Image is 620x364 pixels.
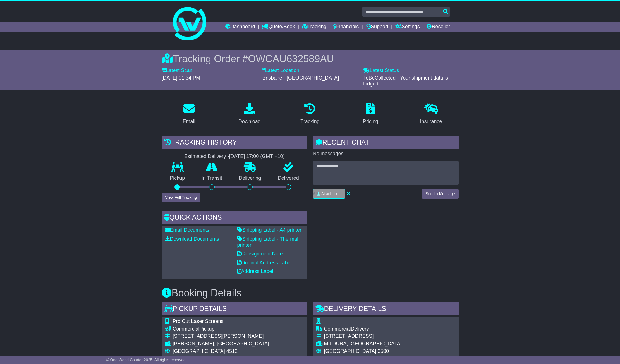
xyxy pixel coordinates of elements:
[297,101,323,127] a: Tracking
[313,136,459,151] div: RECENT CHAT
[162,68,193,74] label: Latest Scan
[363,68,399,74] label: Latest Status
[262,22,295,32] a: Quote/Book
[226,348,238,354] span: 4512
[162,193,200,202] button: View Full Tracking
[302,22,326,32] a: Tracking
[324,348,376,354] span: [GEOGRAPHIC_DATA]
[173,318,224,324] span: Pro Cut Laser Screens
[395,22,420,32] a: Settings
[378,348,389,354] span: 3500
[162,288,459,299] h3: Booking Details
[248,53,334,64] span: OWCAU632589AU
[225,22,255,32] a: Dashboard
[165,236,219,242] a: Download Documents
[313,151,459,157] p: No messages
[173,326,200,332] span: Commercial
[162,211,307,226] div: Quick Actions
[162,154,307,160] div: Estimated Delivery -
[366,22,388,32] a: Support
[229,154,285,160] div: [DATE] 17:00 (GMT +10)
[237,227,301,233] a: Shipping Label - A4 printer
[173,341,269,347] div: [PERSON_NAME], [GEOGRAPHIC_DATA]
[359,101,382,127] a: Pricing
[300,118,319,125] div: Tracking
[173,348,225,354] span: [GEOGRAPHIC_DATA]
[231,175,270,181] p: Delivering
[238,118,261,125] div: Download
[179,101,199,127] a: Email
[313,302,459,317] div: Delivery Details
[269,175,307,181] p: Delivered
[363,118,378,125] div: Pricing
[237,269,273,274] a: Address Label
[173,333,269,339] div: [STREET_ADDRESS][PERSON_NAME]
[324,326,351,332] span: Commercial
[262,75,339,81] span: Brisbane - [GEOGRAPHIC_DATA]
[333,22,359,32] a: Financials
[162,302,307,317] div: Pickup Details
[363,75,448,87] span: ToBeCollected - Your shipment data is lodged
[422,189,458,199] button: Send a Message
[235,101,264,127] a: Download
[162,175,193,181] p: Pickup
[262,68,299,74] label: Latest Location
[427,22,450,32] a: Reseller
[106,358,187,362] span: © One World Courier 2025. All rights reserved.
[162,136,307,151] div: Tracking history
[165,227,209,233] a: Email Documents
[237,236,298,248] a: Shipping Label - Thermal printer
[183,118,195,125] div: Email
[324,341,409,347] div: MILDURA, [GEOGRAPHIC_DATA]
[237,260,292,265] a: Original Address Label
[162,53,459,65] div: Tracking Order #
[193,175,231,181] p: In Transit
[237,251,283,257] a: Consignment Note
[324,326,409,332] div: Delivery
[416,101,446,127] a: Insurance
[324,333,409,339] div: [STREET_ADDRESS]
[173,326,269,332] div: Pickup
[420,118,442,125] div: Insurance
[162,75,200,81] span: [DATE] 01:34 PM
